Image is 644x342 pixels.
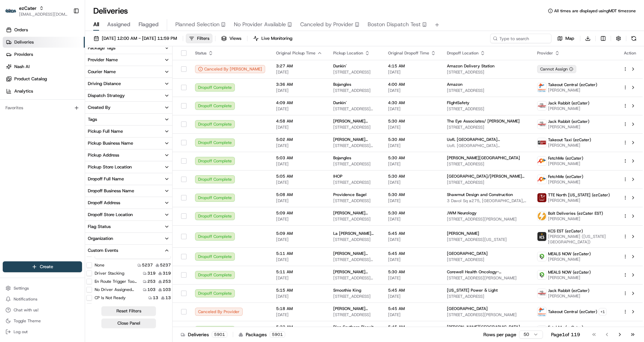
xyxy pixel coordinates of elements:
[14,27,28,33] span: Orders
[333,88,377,93] span: [STREET_ADDRESS]
[537,65,576,73] button: Cannot Assign
[3,86,85,97] a: Analytics
[276,69,322,75] span: [DATE]
[3,283,82,293] button: Settings
[447,198,526,203] span: 3 Davol Sq a275, [GEOGRAPHIC_DATA], [GEOGRAPHIC_DATA]
[333,251,377,256] span: [PERSON_NAME] Doughnuts
[147,271,156,276] span: 319
[276,137,322,142] span: 5:02 AM
[14,296,37,302] span: Notifications
[88,69,116,75] div: Courier Name
[102,35,177,42] span: [DATE] 12:00 AM - [DATE] 11:59 PM
[537,271,546,279] img: melas_now_logo.png
[554,8,636,14] span: All times are displayed using MDT timezone
[276,294,322,299] span: [DATE]
[447,237,526,242] span: [STREET_ADDRESS][US_STATE]
[3,261,82,272] button: Create
[447,82,463,87] span: Amazon
[85,137,172,149] button: Pickup Business Name
[88,200,120,206] div: Dropoff Address
[548,309,597,314] span: Takeout Central (ezCater)
[276,257,322,262] span: [DATE]
[333,50,363,56] span: Pickup Location
[554,34,577,43] button: Map
[548,119,590,124] span: Jack Rabbit (ezCater)
[333,174,342,179] span: IHOP
[88,188,134,194] div: Dropoff Business Name
[85,149,172,161] button: Pickup Address
[276,312,322,317] span: [DATE]
[60,124,74,129] span: [DATE]
[139,20,159,29] span: Flagged
[3,61,85,72] a: Nash AI
[250,34,295,43] button: Live Monitoring
[106,87,124,95] button: See all
[447,257,526,262] span: [STREET_ADDRESS]
[95,262,104,268] label: None
[85,161,172,173] button: Pickup Store Location
[85,245,172,256] button: Custom Events
[548,161,583,166] span: [PERSON_NAME]
[85,102,172,113] button: Created By
[388,251,436,256] span: 5:45 AM
[14,307,38,313] span: Chat with us!
[163,287,171,292] span: 103
[565,35,574,42] span: Map
[95,303,121,309] label: CP Not Ready
[548,179,583,185] span: [PERSON_NAME]
[95,295,126,300] label: CP is not ready
[276,155,322,161] span: 5:03 AM
[447,174,526,179] span: [GEOGRAPHIC_DATA]/[PERSON_NAME][GEOGRAPHIC_DATA]
[163,279,171,284] span: 253
[537,193,546,202] img: tte_north_alabama.png
[85,233,172,244] button: Organization
[388,69,436,75] span: [DATE]
[548,100,590,106] span: Jack Rabbit (ezCater)
[388,63,436,69] span: 4:15 AM
[447,155,520,161] span: [PERSON_NAME][GEOGRAPHIC_DATA]
[85,78,172,89] button: Driving Distance
[629,34,639,43] button: Refresh
[14,124,19,129] img: 1736555255976-a54dd68f-1ca7-489b-9aae-adbdc363a1c4
[333,210,377,216] span: [PERSON_NAME] Restaurant
[21,124,55,129] span: [PERSON_NAME]
[276,82,322,87] span: 3:36 AM
[447,63,495,69] span: Amazon Delivery Station
[85,197,172,209] button: Dropoff Address
[95,271,124,276] label: Driver Stacking
[19,12,68,17] button: [EMAIL_ADDRESS][DOMAIN_NAME]
[88,235,113,242] div: Organization
[388,275,436,281] span: [DATE]
[333,198,377,203] span: [STREET_ADDRESS]
[333,82,351,87] span: Bojangles
[195,65,265,73] button: Canceled By [PERSON_NAME]
[19,5,36,12] button: ezCater
[447,69,526,75] span: [STREET_ADDRESS]
[3,25,85,35] a: Orders
[101,306,156,316] button: Reset Filters
[447,192,513,197] span: Shawmut Design and Construction
[537,212,546,221] img: bolt_logo.png
[60,105,74,111] span: [DATE]
[447,88,526,93] span: [STREET_ADDRESS]
[447,312,526,317] span: [STREET_ADDRESS][PERSON_NAME]
[333,294,377,299] span: [STREET_ADDRESS]
[261,35,292,42] span: Live Monitoring
[85,126,172,137] button: Pickup Full Name
[276,50,316,56] span: Original Pickup Time
[368,20,421,29] span: Boston Dispatch Test
[548,293,590,299] span: [PERSON_NAME]
[388,269,436,275] span: 5:30 AM
[276,161,322,167] span: [DATE]
[447,118,520,124] span: The Eye Associates/ [PERSON_NAME]
[333,306,377,311] span: [PERSON_NAME] Doughnuts
[107,20,130,29] span: Assigned
[88,45,115,51] div: Package Tags
[333,125,377,130] span: [STREET_ADDRESS]
[548,251,591,257] span: MEALS NOW (ezCater)
[333,288,361,293] span: Smoothie King
[388,118,436,124] span: 5:30 AM
[88,176,124,182] div: Dropoff Full Name
[548,275,591,280] span: [PERSON_NAME]
[388,210,436,216] span: 5:30 AM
